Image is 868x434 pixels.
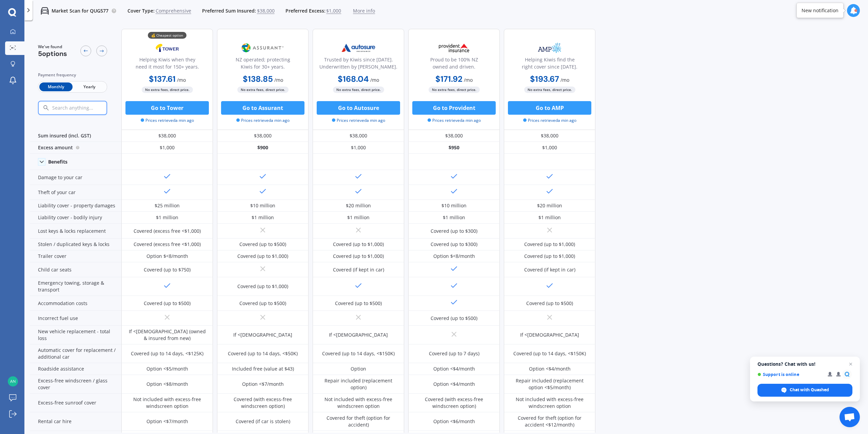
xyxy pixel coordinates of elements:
div: Option <$8/month [146,381,188,388]
span: More info [353,7,375,14]
div: Emergency towing, storage & transport [30,277,121,296]
div: Covered (up to 14 days, <$50K) [228,350,298,357]
button: Go to Tower [125,101,209,115]
div: Covered for theft (option for accident) [318,415,399,428]
span: / mo [370,77,379,83]
div: Covered (up to $500) [526,300,573,307]
span: Prices retrieved a min ago [141,117,194,124]
div: Option <$4/month [529,365,571,372]
div: Not included with excess-free windscreen option [318,396,399,410]
span: No extra fees, direct price. [524,87,575,93]
button: Go to Autosure [317,101,400,115]
b: $137.61 [149,74,176,84]
div: Open chat [840,407,860,427]
div: $38,000 [504,130,595,142]
span: / mo [274,77,283,83]
div: Liability cover - bodily injury [30,212,121,224]
div: Accommodation costs [30,296,121,311]
span: No extra fees, direct price. [333,87,384,93]
div: $1 million [252,214,274,221]
div: Trailer cover [30,250,121,262]
img: Provident.png [432,39,476,56]
div: $38,000 [408,130,500,142]
b: $138.85 [243,74,273,84]
img: Tower.webp [145,39,190,56]
span: Comprehensive [156,7,191,14]
div: Covered (up to $750) [144,266,191,273]
div: $950 [408,142,500,154]
span: / mo [464,77,473,83]
div: Excess amount [30,142,121,154]
b: $193.67 [530,74,559,84]
div: Option $<8/month [146,253,188,260]
div: $38,000 [121,130,213,142]
div: $1 million [538,214,561,221]
div: Option $<8/month [433,253,475,260]
div: Covered (if kept in car) [333,266,384,273]
span: / mo [177,77,186,83]
div: $1,000 [504,142,595,154]
div: Option <$4/month [433,381,475,388]
div: Excess-free windscreen / glass cover [30,375,121,394]
div: Covered (if kept in car) [524,266,575,273]
div: $1,000 [313,142,404,154]
div: Covered (up to $300) [431,228,477,234]
img: car.f15378c7a67c060ca3f3.svg [41,7,49,15]
div: Option <$4/month [433,365,475,372]
div: Proud to be 100% NZ owned and driven. [414,56,494,73]
img: AMP.webp [527,39,572,56]
div: Chat with Quashed [757,384,852,397]
span: Support is online [757,372,823,377]
div: Covered (up to $1,000) [524,253,575,260]
div: Covered (up to $500) [144,300,191,307]
div: Lost keys & locks replacement [30,224,121,239]
div: Benefits [48,159,67,165]
div: Covered (up to $500) [239,300,286,307]
div: New notification [802,7,839,14]
div: Rental car hire [30,412,121,431]
div: $38,000 [217,130,309,142]
span: Preferred Sum Insured: [202,7,256,14]
span: Prices retrieved a min ago [236,117,290,124]
span: No extra fees, direct price. [142,87,193,93]
div: Repair included (replacement option) [318,377,399,391]
div: If <[DEMOGRAPHIC_DATA] [233,332,292,338]
div: Covered (up to 14 days, <$150K) [513,350,586,357]
div: Covered (up to $300) [431,241,477,248]
div: Not included with excess-free windscreen option [509,396,590,410]
button: Go to Provident [412,101,496,115]
div: Covered (up to $1,000) [237,253,288,260]
span: Cover Type: [127,7,155,14]
div: Option <$7/month [146,418,188,425]
span: Chat with Quashed [790,387,829,393]
span: Questions? Chat with us! [757,361,852,367]
div: $20 million [346,202,371,209]
div: 💰 Cheapest option [148,32,186,39]
div: Covered for theft (option for accident <$12/month) [509,415,590,428]
img: Assurant.png [240,39,285,56]
div: Helping Kiwis find the right cover since [DATE]. [510,56,590,73]
span: We've found [38,44,67,50]
img: 131ed27c7b2ea28df07e9cce6cc3329e [8,376,18,386]
div: Automatic cover for replacement / additional car [30,344,121,363]
span: Preferred Excess: [285,7,325,14]
div: Not included with excess-free windscreen option [126,396,208,410]
div: Incorrect fuel use [30,311,121,326]
span: Prices retrieved a min ago [332,117,385,124]
button: Go to Assurant [221,101,304,115]
div: $1 million [156,214,178,221]
span: 5 options [38,49,67,58]
div: If <[DEMOGRAPHIC_DATA] [329,332,388,338]
div: $25 million [155,202,180,209]
span: Prices retrieved a min ago [523,117,576,124]
div: NZ operated; protecting Kiwis for 30+ years. [223,56,303,73]
div: $10 million [250,202,275,209]
div: Theft of your car [30,185,121,200]
div: Stolen / duplicated keys & locks [30,239,121,250]
span: No extra fees, direct price. [429,87,480,93]
span: $1,000 [326,7,341,14]
div: Covered (up to $1,000) [333,253,384,260]
span: Close chat [847,360,855,368]
div: Damage to your car [30,170,121,185]
div: Child car seats [30,262,121,277]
